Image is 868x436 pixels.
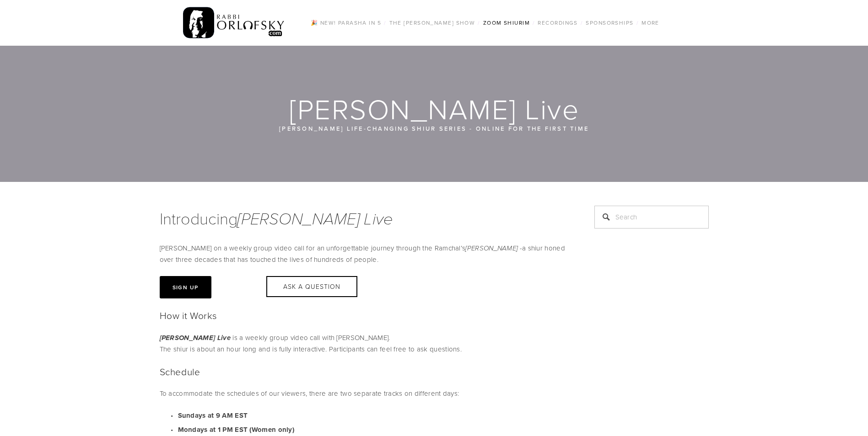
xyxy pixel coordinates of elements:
[160,366,571,377] h2: Schedule
[160,388,571,399] p: To accommodate the schedules of our viewers, there are two separate tracks on different days:
[160,334,231,342] em: [PERSON_NAME] Live
[183,5,285,41] img: RabbiOrlofsky.com
[533,19,535,27] span: /
[384,19,386,27] span: /
[160,276,211,298] button: Sign Up
[581,19,583,27] span: /
[478,19,480,27] span: /
[178,410,248,420] strong: Sundays at 9 AM EST
[160,243,571,265] p: [PERSON_NAME] on a weekly group video call for an unforgettable journey through the Ramchal’s a s...
[215,123,654,133] p: [PERSON_NAME] life-changing shiur series - online for the first time
[160,94,710,123] h1: [PERSON_NAME] Live
[308,17,384,29] a: 🎉 NEW! Parasha in 5
[178,425,295,435] strong: Mondays at 1 PM EST (Women only)
[636,19,639,27] span: /
[480,17,533,29] a: Zoom Shiurim
[160,206,571,232] h1: Introducing
[160,309,571,321] h2: How it Works
[387,17,478,29] a: The [PERSON_NAME] Show
[465,245,522,252] em: [PERSON_NAME] -
[266,276,357,297] button: Ask a Question
[160,332,571,355] p: is a weekly group video call with [PERSON_NAME]. The shiur is about an hour long and is fully int...
[583,17,636,29] a: Sponsorships
[237,210,393,229] em: [PERSON_NAME] Live
[639,17,662,29] a: More
[594,206,709,229] input: Search
[535,17,580,29] a: Recordings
